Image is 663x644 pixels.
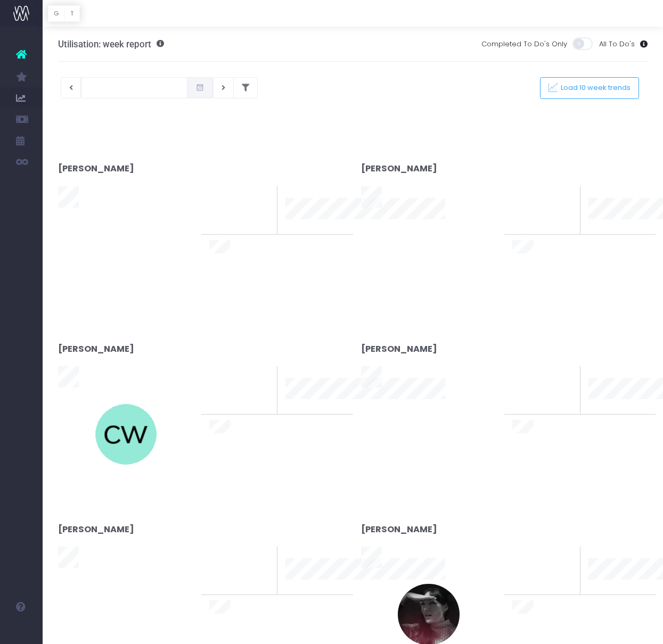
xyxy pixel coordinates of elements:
[64,5,80,22] button: T
[361,523,437,535] strong: [PERSON_NAME]
[540,77,639,99] button: Load 10 week trends
[58,162,134,175] strong: [PERSON_NAME]
[588,402,636,413] span: 10 week trend
[285,402,333,413] span: 10 week trend
[554,547,572,564] span: 0%
[481,39,567,49] span: Completed To Do's Only
[512,564,556,575] span: To last week
[361,343,437,355] strong: [PERSON_NAME]
[558,84,631,93] span: Load 10 week trends
[588,583,636,593] span: 10 week trend
[209,384,253,395] span: To last week
[361,162,437,175] strong: [PERSON_NAME]
[209,564,253,575] span: To last week
[251,547,269,564] span: 0%
[285,222,333,233] span: 10 week trend
[209,204,253,214] span: To last week
[554,366,572,384] span: 0%
[13,623,29,639] img: images/default_profile_image.png
[599,39,635,49] span: All To Do's
[554,186,572,204] span: 0%
[48,5,80,22] div: Vertical button group
[58,343,134,355] strong: [PERSON_NAME]
[588,222,636,233] span: 10 week trend
[512,204,556,214] span: To last week
[251,186,269,204] span: 0%
[251,366,269,384] span: 0%
[58,39,164,49] h3: Utilisation: week report
[48,5,65,22] button: G
[285,583,333,593] span: 10 week trend
[512,384,556,395] span: To last week
[58,523,134,535] strong: [PERSON_NAME]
